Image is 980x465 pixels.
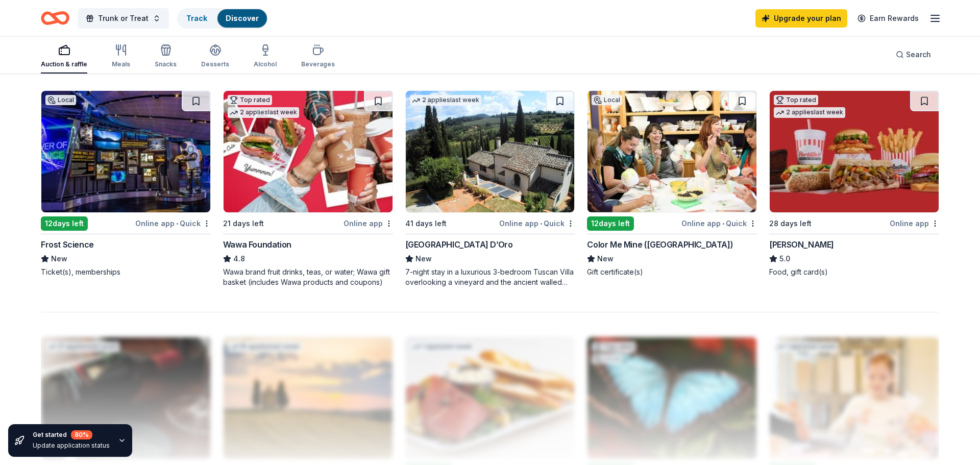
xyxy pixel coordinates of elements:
img: Image for Frost Science [41,91,210,212]
button: Snacks [155,40,177,74]
span: New [597,253,614,265]
div: 2 applies last week [410,95,481,106]
a: Upgrade your plan [755,9,847,28]
span: • [722,219,724,228]
div: Online app Quick [681,217,757,230]
div: [GEOGRAPHIC_DATA] D’Oro [405,238,513,251]
div: 2 applies last week [774,107,845,118]
span: New [415,253,432,265]
button: Trunk or Treat [78,8,169,29]
div: Wawa Foundation [223,238,291,251]
a: Image for Wawa FoundationTop rated2 applieslast week21 days leftOnline appWawa Foundation4.8Wawa ... [223,90,393,287]
div: 2 applies last week [228,107,299,118]
div: Alcohol [254,60,277,68]
div: Update application status [33,442,110,450]
span: Trunk or Treat [98,12,149,25]
button: TrackDiscover [177,8,268,29]
a: Image for Villa Sogni D’Oro2 applieslast week41 days leftOnline app•Quick[GEOGRAPHIC_DATA] D’OroN... [405,90,575,287]
div: Local [592,95,622,105]
a: Home [41,6,69,30]
a: Image for Portillo'sTop rated2 applieslast week28 days leftOnline app[PERSON_NAME]5.0Food, gift c... [769,90,939,277]
div: [PERSON_NAME] [769,238,834,251]
div: Top rated [228,95,272,105]
span: Search [906,48,931,61]
span: New [51,253,67,265]
div: Gift certificate(s) [587,267,757,277]
a: Image for Frost ScienceLocal12days leftOnline app•QuickFrost ScienceNewTicket(s), memberships [41,90,211,277]
button: Beverages [301,40,335,74]
span: • [176,219,178,228]
div: Online app Quick [135,217,211,230]
a: Earn Rewards [851,9,925,28]
span: 5.0 [779,253,790,265]
div: Top rated [774,95,818,105]
button: Search [888,44,939,65]
div: 28 days left [769,217,812,230]
button: Meals [112,40,130,74]
div: Online app Quick [499,217,575,230]
div: Snacks [155,60,177,68]
div: 80 % [71,430,92,439]
div: Auction & raffle [41,60,87,68]
div: Beverages [301,60,335,68]
div: Ticket(s), memberships [41,267,211,277]
a: Track [186,14,207,22]
div: 12 days left [587,216,634,231]
img: Image for Wawa Foundation [224,91,393,212]
a: Image for Color Me Mine (South Miami)Local12days leftOnline app•QuickColor Me Mine ([GEOGRAPHIC_D... [587,90,757,277]
div: Desserts [201,60,229,68]
img: Image for Color Me Mine (South Miami) [587,91,756,212]
div: Wawa brand fruit drinks, teas, or water; Wawa gift basket (includes Wawa products and coupons) [223,267,393,287]
div: Frost Science [41,238,94,251]
div: 21 days left [223,217,264,230]
div: Get started [33,430,110,439]
div: 12 days left [41,216,88,231]
span: • [540,219,542,228]
a: Discover [226,14,259,22]
div: Meals [112,60,130,68]
div: Online app [890,217,939,230]
div: Color Me Mine ([GEOGRAPHIC_DATA]) [587,238,733,251]
button: Desserts [201,40,229,74]
button: Alcohol [254,40,277,74]
div: Online app [344,217,393,230]
span: 4.8 [233,253,245,265]
div: 7-night stay in a luxurious 3-bedroom Tuscan Villa overlooking a vineyard and the ancient walled ... [405,267,575,287]
div: Local [45,95,76,105]
button: Auction & raffle [41,40,87,74]
img: Image for Portillo's [770,91,939,212]
div: Food, gift card(s) [769,267,939,277]
img: Image for Villa Sogni D’Oro [406,91,575,212]
div: 41 days left [405,217,447,230]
